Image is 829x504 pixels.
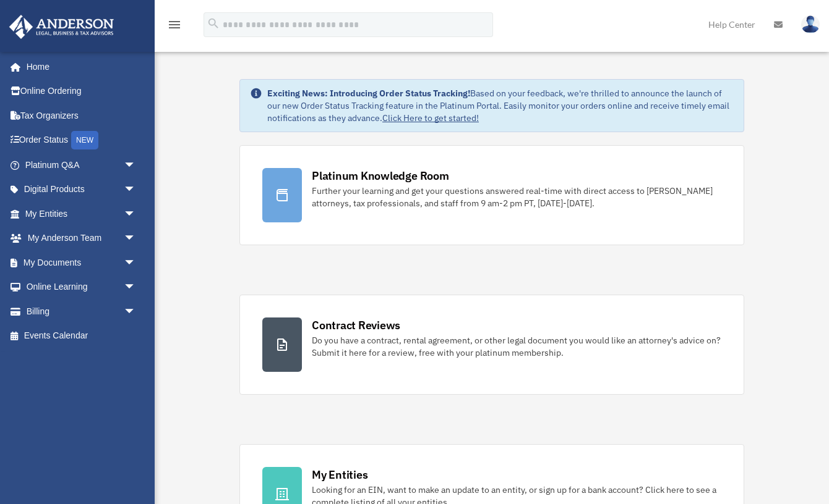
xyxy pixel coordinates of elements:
span: arrow_drop_down [124,201,148,227]
a: My Anderson Teamarrow_drop_down [9,226,155,251]
div: Do you have a contract, rental agreement, or other legal document you would like an attorney's ad... [312,334,721,359]
a: Click Here to get started! [382,112,479,124]
a: Online Ordering [9,79,155,104]
span: arrow_drop_down [124,275,148,300]
div: My Entities [312,467,367,482]
span: arrow_drop_down [124,177,148,203]
div: Platinum Knowledge Room [312,168,449,183]
div: Based on your feedback, we're thrilled to announce the launch of our new Order Status Tracking fe... [267,87,734,124]
span: arrow_drop_down [124,153,148,178]
a: My Entitiesarrow_drop_down [9,201,155,226]
div: Contract Reviews [312,317,400,333]
a: Contract Reviews Do you have a contract, rental agreement, or other legal document you would like... [239,295,744,395]
a: Billingarrow_drop_down [9,299,155,324]
div: Further your learning and get your questions answered real-time with direct access to [PERSON_NAM... [312,185,721,209]
a: Online Learningarrow_drop_down [9,275,155,300]
div: NEW [71,131,98,149]
img: User Pic [801,15,820,33]
span: arrow_drop_down [124,299,148,324]
a: My Documentsarrow_drop_down [9,250,155,275]
a: Tax Organizers [9,103,155,128]
i: menu [167,17,182,32]
a: Home [9,54,148,79]
a: Platinum Q&Aarrow_drop_down [9,153,155,177]
a: Events Calendar [9,324,155,348]
i: search [207,17,220,30]
a: Platinum Knowledge Room Further your learning and get your questions answered real-time with dire... [239,145,744,245]
a: Digital Productsarrow_drop_down [9,177,155,202]
img: Anderson Advisors Platinum Portal [6,15,118,39]
strong: Exciting News: Introducing Order Status Tracking! [267,88,470,99]
a: menu [167,22,182,32]
span: arrow_drop_down [124,226,148,251]
span: arrow_drop_down [124,250,148,275]
a: Order StatusNEW [9,128,155,153]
